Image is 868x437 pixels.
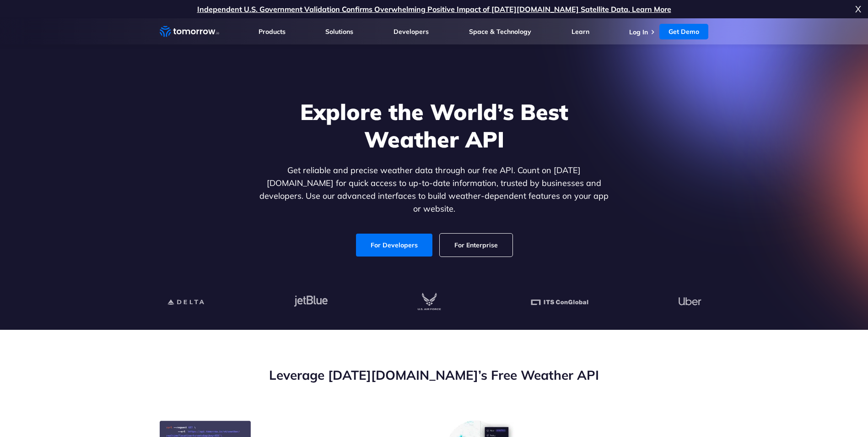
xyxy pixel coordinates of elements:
a: For Developers [356,234,432,257]
a: Log In [629,28,648,36]
h1: Explore the World’s Best Weather API [258,98,611,153]
p: Get reliable and precise weather data through our free API. Count on [DATE][DOMAIN_NAME] for quic... [258,164,611,215]
h2: Leverage [DATE][DOMAIN_NAME]’s Free Weather API [160,366,709,384]
a: Products [259,27,286,36]
a: Solutions [325,27,353,36]
a: Space & Technology [469,27,531,36]
a: For Enterprise [440,234,512,257]
a: Get Demo [659,24,708,39]
a: Developers [394,27,429,36]
a: Home link [160,25,219,38]
a: Learn [571,27,589,36]
a: Independent U.S. Government Validation Confirms Overwhelming Positive Impact of [DATE][DOMAIN_NAM... [197,5,671,14]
